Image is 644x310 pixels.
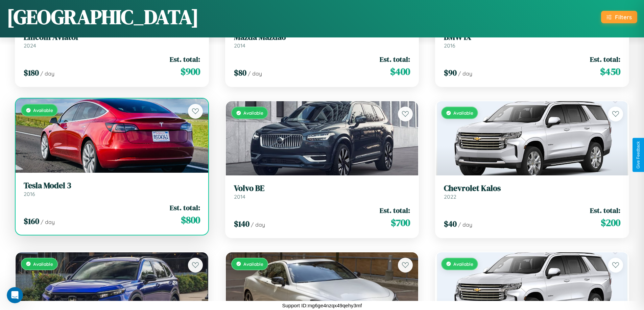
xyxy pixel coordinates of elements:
span: / day [41,219,55,225]
span: 2014 [234,42,245,49]
div: Give Feedback [636,141,641,169]
span: Est. total: [170,203,200,213]
span: Available [33,261,53,267]
h3: Chevrolet Kalos [444,184,620,193]
h3: Volvo BE [234,184,410,193]
a: Mazda Mazda62014 [234,32,410,49]
a: Lincoln Aviator2024 [24,32,200,49]
span: $ 180 [24,67,39,78]
h3: BMW iX [444,32,620,42]
span: Est. total: [590,54,620,64]
a: Volvo BE2014 [234,184,410,200]
span: $ 80 [234,67,246,78]
a: BMW iX2016 [444,32,620,49]
span: / day [40,70,54,77]
span: Est. total: [380,205,410,215]
span: Available [453,110,473,116]
span: Available [243,110,263,116]
span: Available [243,261,263,267]
span: $ 800 [181,213,200,227]
span: 2024 [24,42,36,49]
iframe: Intercom live chat [7,287,23,303]
span: / day [251,221,265,228]
h3: Mazda Mazda6 [234,32,410,42]
span: / day [248,70,262,77]
span: $ 160 [24,216,39,227]
span: $ 450 [600,65,620,78]
span: $ 700 [391,216,410,229]
div: Filters [615,13,632,21]
span: 2016 [24,191,35,197]
span: Est. total: [170,54,200,64]
span: 2014 [234,193,245,200]
span: Available [453,261,473,267]
span: Est. total: [590,205,620,215]
span: Available [33,107,53,113]
span: $ 90 [444,67,457,78]
span: $ 200 [601,216,620,229]
span: / day [458,70,472,77]
span: $ 40 [444,218,457,229]
span: $ 900 [181,65,200,78]
h3: Lincoln Aviator [24,32,200,42]
span: Est. total: [380,54,410,64]
span: / day [458,221,472,228]
h3: Tesla Model 3 [24,181,200,191]
button: Filters [601,11,637,23]
span: 2016 [444,42,455,49]
span: $ 140 [234,218,249,229]
span: 2022 [444,193,456,200]
span: $ 400 [390,65,410,78]
h1: [GEOGRAPHIC_DATA] [7,3,199,31]
a: Chevrolet Kalos2022 [444,184,620,200]
p: Support ID: mg6ge4nzqx49qehy3mf [282,301,362,310]
a: Tesla Model 32016 [24,181,200,197]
